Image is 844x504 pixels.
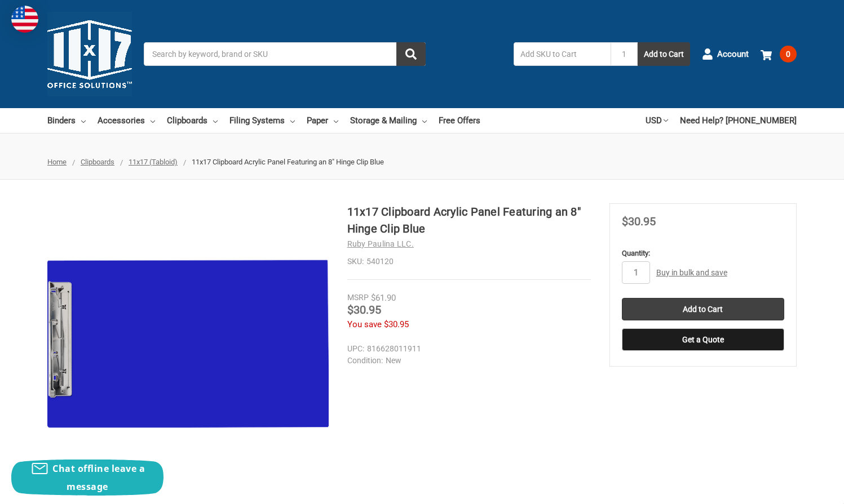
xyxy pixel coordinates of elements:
a: Home [47,158,67,166]
h1: 11x17 Clipboard Acrylic Panel Featuring an 8" Hinge Clip Blue [347,203,591,237]
input: Search by keyword, brand or SKU [144,42,426,66]
img: 11x17.com [47,12,132,96]
button: Add to Cart [638,42,690,66]
a: Free Offers [439,108,480,133]
a: 11x17 (Tabloid) [129,158,178,166]
a: Filing Systems [229,108,295,133]
a: Buy in bulk and save [656,268,727,277]
span: 0 [780,46,797,63]
img: 11x17 Clipboard Acrylic Panel Featuring an 8" Hinge Clip Blue [47,203,329,484]
label: Quantity: [622,248,784,259]
a: Clipboards [167,108,218,133]
span: Account [717,48,749,61]
dd: 540120 [347,256,591,267]
a: Need Help? [PHONE_NUMBER] [680,108,797,133]
dd: New [347,355,586,367]
button: Get a Quote [622,328,784,351]
input: Add SKU to Cart [514,42,611,66]
div: MSRP [347,292,369,304]
span: You save [347,319,382,329]
span: 11x17 Clipboard Acrylic Panel Featuring an 8" Hinge Clip Blue [192,158,384,166]
a: Accessories [98,108,155,133]
span: Chat offline leave a message [52,462,145,493]
a: Storage & Mailing [350,108,427,133]
button: Chat offline leave a message [11,460,164,496]
a: Clipboards [81,158,114,166]
a: Ruby Paulina LLC. [347,239,414,248]
dt: UPC: [347,343,364,355]
a: Paper [307,108,338,133]
a: 0 [761,39,797,69]
dd: 816628011911 [347,343,586,355]
input: Add to Cart [622,298,784,320]
a: Binders [47,108,86,133]
span: $30.95 [622,215,656,228]
span: $61.90 [371,293,396,303]
span: $30.95 [384,319,409,329]
img: duty and tax information for United States [11,6,38,33]
span: $30.95 [347,303,381,316]
a: USD [646,108,668,133]
a: Account [702,39,749,69]
dt: Condition: [347,355,383,367]
dt: SKU: [347,256,364,267]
